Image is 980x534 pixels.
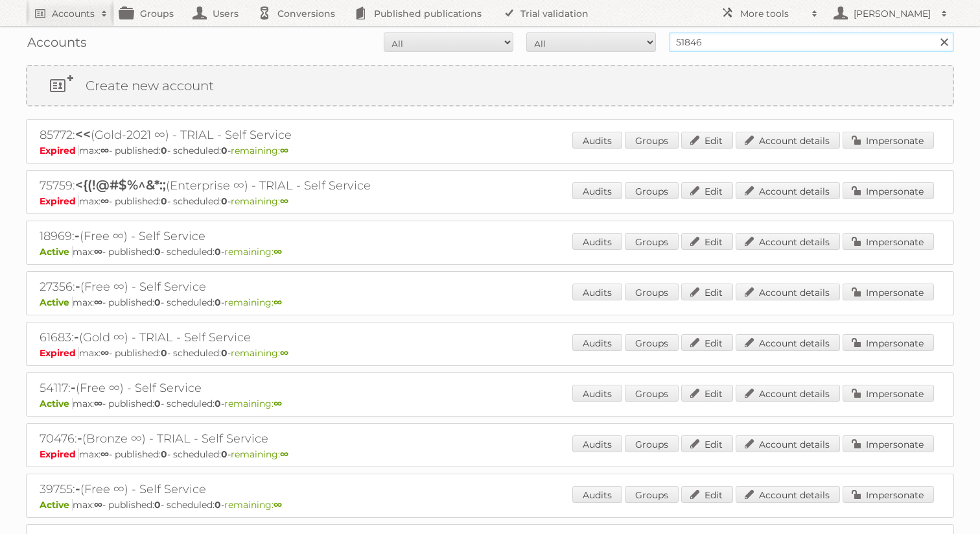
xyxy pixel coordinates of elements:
strong: ∞ [274,297,282,308]
a: Impersonate [843,486,934,503]
strong: ∞ [280,347,288,359]
a: Impersonate [843,182,934,199]
strong: ∞ [280,195,288,207]
h2: [PERSON_NAME] [850,7,935,20]
h2: Accounts [52,7,95,20]
a: Account details [736,284,840,300]
a: Audits [572,435,622,452]
strong: 0 [221,145,227,156]
strong: 0 [154,398,161,409]
strong: ∞ [100,347,109,359]
strong: 0 [215,398,221,409]
span: - [75,228,80,243]
p: max: - published: - scheduled: - [40,195,940,207]
p: max: - published: - scheduled: - [40,297,940,308]
a: Impersonate [843,284,934,300]
a: Edit [681,334,733,351]
a: Account details [736,132,840,149]
span: Expired [40,145,79,156]
span: remaining: [224,297,282,308]
span: Expired [40,448,79,460]
p: max: - published: - scheduled: - [40,398,940,409]
a: Account details [736,435,840,452]
a: Audits [572,182,622,199]
p: max: - published: - scheduled: - [40,448,940,460]
strong: ∞ [280,145,288,156]
span: remaining: [231,347,288,359]
h2: 70476: (Bronze ∞) - TRIAL - Self Service [40,430,493,447]
span: - [74,329,79,345]
a: Edit [681,284,733,300]
a: Audits [572,385,622,402]
span: - [75,481,80,496]
span: <{(!@#$%^&*:; [75,177,166,193]
a: Impersonate [843,132,934,149]
span: - [71,380,76,395]
a: Create new account [27,66,953,105]
strong: 0 [161,145,167,156]
h2: 54117: (Free ∞) - Self Service [40,380,493,396]
span: remaining: [224,499,282,511]
span: remaining: [224,246,282,258]
strong: ∞ [100,448,109,460]
h2: 27356: (Free ∞) - Self Service [40,278,493,295]
strong: ∞ [274,246,282,258]
strong: 0 [154,246,161,258]
strong: ∞ [94,246,102,258]
strong: 0 [154,499,161,511]
a: Impersonate [843,385,934,402]
p: max: - published: - scheduled: - [40,347,940,359]
p: max: - published: - scheduled: - [40,145,940,156]
a: Groups [625,486,679,503]
span: Active [40,499,73,511]
a: Audits [572,334,622,351]
span: Active [40,398,73,409]
strong: 0 [215,499,221,511]
strong: 0 [221,195,227,207]
strong: ∞ [280,448,288,460]
a: Impersonate [843,334,934,351]
a: Edit [681,182,733,199]
span: - [77,430,82,446]
a: Groups [625,385,679,402]
span: remaining: [231,448,288,460]
p: max: - published: - scheduled: - [40,246,940,258]
a: Audits [572,284,622,300]
span: remaining: [231,195,288,207]
strong: ∞ [100,195,109,207]
span: << [75,127,91,142]
strong: ∞ [94,297,102,308]
span: remaining: [224,398,282,409]
h2: 85772: (Gold-2021 ∞) - TRIAL - Self Service [40,127,493,143]
a: Account details [736,486,840,503]
a: Groups [625,334,679,351]
strong: ∞ [94,398,102,409]
a: Audits [572,233,622,250]
a: Account details [736,334,840,351]
strong: 0 [221,347,227,359]
span: remaining: [231,145,288,156]
a: Groups [625,435,679,452]
h2: 18969: (Free ∞) - Self Service [40,228,493,245]
a: Account details [736,385,840,402]
strong: ∞ [100,145,109,156]
a: Audits [572,132,622,149]
strong: ∞ [274,499,282,511]
h2: 39755: (Free ∞) - Self Service [40,481,493,498]
a: Audits [572,486,622,503]
span: Expired [40,195,79,207]
span: Active [40,297,73,308]
a: Impersonate [843,233,934,250]
a: Edit [681,385,733,402]
strong: 0 [161,195,167,207]
span: Expired [40,347,79,359]
a: Impersonate [843,435,934,452]
a: Edit [681,435,733,452]
h2: 75759: (Enterprise ∞) - TRIAL - Self Service [40,177,493,194]
h2: More tools [740,7,805,20]
strong: 0 [161,448,167,460]
a: Account details [736,233,840,250]
h2: 61683: (Gold ∞) - TRIAL - Self Service [40,329,493,346]
a: Groups [625,182,679,199]
a: Edit [681,486,733,503]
